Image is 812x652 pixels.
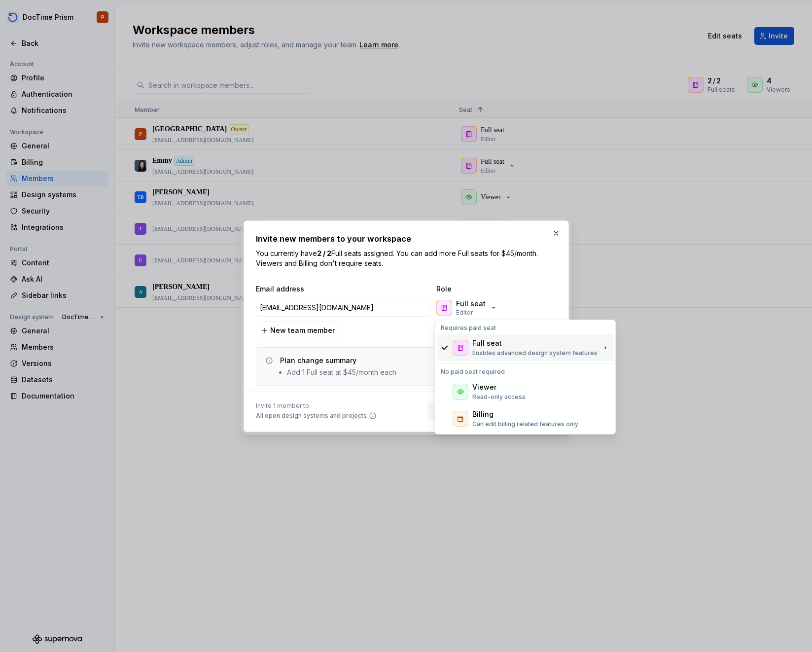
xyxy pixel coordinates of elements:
[317,249,331,257] b: 2 / 2
[256,322,341,339] button: New team member
[270,326,335,335] span: New team member
[436,284,535,294] span: Role
[437,322,613,334] div: Requires paid seat
[456,309,473,317] p: Editor
[472,338,502,348] div: Full seat
[472,349,598,357] p: Enables advanced design system features
[256,249,557,268] p: You currently have Full seats assigned. You can add more Full seats for $45/month. Viewers and Bi...
[456,299,486,309] p: Full seat
[428,402,465,420] button: Cancel
[472,420,578,428] p: Can edit billing related features only
[472,393,526,401] p: Read-only access
[472,409,494,419] div: Billing
[256,402,377,410] span: Invite 1 member to:
[287,367,396,377] li: Add 1 Full seat at $45/month each
[280,356,356,365] div: Plan change summary
[472,382,496,392] div: Viewer
[256,284,432,294] span: Email address
[437,366,613,378] div: No paid seat required
[256,233,557,245] h2: Invite new members to your workspace
[256,412,367,420] span: All open design systems and projects
[434,298,501,318] button: Full seatEditor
